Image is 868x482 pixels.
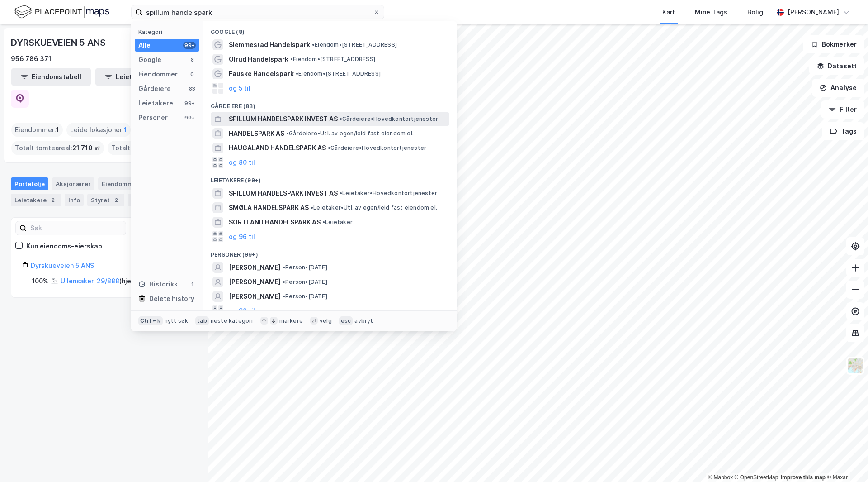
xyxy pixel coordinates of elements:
div: Alle [138,40,151,51]
span: Leietaker • Utl. av egen/leid fast eiendom el. [311,204,437,211]
img: Z [847,357,864,374]
span: Gårdeiere • Hovedkontortjenester [328,144,426,152]
span: SMØLA HANDELSPARK AS [229,202,309,213]
span: • [340,190,342,196]
button: og 5 til [229,83,250,94]
span: • [296,70,298,77]
span: • [311,204,313,211]
a: Improve this map [781,474,826,481]
div: DYRSKUEVEIEN 5 ANS [11,35,107,50]
div: 1 [189,281,196,288]
button: og 96 til [229,231,255,242]
div: Historikk [138,279,178,290]
span: Leietaker • Hovedkontortjenester [340,190,437,197]
button: Leietakertabell [95,68,175,86]
span: Person • [DATE] [283,293,327,300]
span: 1 [56,124,59,135]
span: Person • [DATE] [283,278,327,286]
div: Gårdeiere (83) [203,95,457,112]
div: esc [339,316,353,325]
span: Eiendom • [STREET_ADDRESS] [312,41,397,48]
div: Gårdeiere [138,83,171,94]
div: 99+ [183,100,196,107]
span: SPILLUM HANDELSPARK INVEST AS [229,188,338,199]
button: Filter [821,100,864,119]
span: • [322,219,325,225]
button: og 96 til [229,305,255,316]
div: Transaksjoner [128,194,190,206]
div: Leietakere [138,98,173,109]
span: • [283,264,285,271]
span: Olrud Handelspark [229,54,288,65]
div: Totalt tomteareal : [11,141,104,155]
a: Ullensaker, 29/888 [61,277,119,285]
span: • [283,278,285,285]
div: Mine Tags [695,7,727,18]
span: Eiendom • [STREET_ADDRESS] [296,70,381,77]
div: 83 [189,85,196,92]
div: Eiendommer [98,177,154,190]
span: Slemmestad Handelspark [229,39,310,50]
div: Kontrollprogram for chat [823,439,868,482]
div: tab [195,316,209,325]
div: Kun eiendoms-eierskap [26,241,102,252]
div: Personer (99+) [203,244,457,260]
span: Gårdeiere • Utl. av egen/leid fast eiendom el. [286,130,414,137]
span: [PERSON_NAME] [229,291,281,302]
div: avbryt [354,317,373,325]
div: Kart [662,7,675,18]
span: SORTLAND HANDELSPARK AS [229,217,321,228]
div: nytt søk [165,317,189,325]
div: Totalt byggareal : [108,141,194,155]
div: Aksjonærer [52,177,94,190]
div: 99+ [183,114,196,121]
button: Eiendomstabell [11,68,91,86]
button: og 80 til [229,157,255,168]
div: 99+ [183,42,196,49]
iframe: Chat Widget [823,439,868,482]
div: 8 [189,56,196,63]
a: Dyrskueveien 5 ANS [31,262,94,269]
span: • [283,293,285,300]
button: Bokmerker [803,35,864,53]
span: • [340,115,342,122]
span: Person • [DATE] [283,264,327,271]
span: [PERSON_NAME] [229,277,281,287]
div: neste kategori [211,317,253,325]
div: velg [320,317,332,325]
div: Leietakere [11,194,61,206]
span: HANDELSPARK AS [229,128,284,139]
span: Eiendom • [STREET_ADDRESS] [290,56,375,63]
div: Kategori [138,29,199,35]
span: SPILLUM HANDELSPARK INVEST AS [229,114,338,124]
div: Leietakere (99+) [203,170,457,186]
span: Gårdeiere • Hovedkontortjenester [340,115,438,123]
div: Google [138,54,161,65]
div: Google (8) [203,21,457,38]
div: Bolig [747,7,763,18]
div: 100% [32,276,48,286]
button: Analyse [812,79,864,97]
button: Datasett [809,57,864,75]
span: 1 [124,124,127,135]
button: Tags [822,122,864,140]
div: Ctrl + k [138,316,163,325]
span: [PERSON_NAME] [229,262,281,273]
span: HAUGALAND HANDELSPARK AS [229,143,326,153]
img: logo.f888ab2527a4732fd821a326f86c7f29.svg [14,4,109,20]
span: • [312,41,315,48]
span: • [290,56,293,62]
div: markere [279,317,303,325]
div: Eiendommer [138,69,178,80]
div: [PERSON_NAME] [788,7,839,18]
span: • [328,144,330,151]
span: • [286,130,289,137]
div: Styret [87,194,124,206]
div: Info [65,194,84,206]
div: 956 786 371 [11,53,52,64]
input: Søk på adresse, matrikkel, gårdeiere, leietakere eller personer [142,5,373,19]
div: Leide lokasjoner : [66,123,131,137]
div: 0 [189,71,196,78]
div: 2 [112,196,121,205]
input: Søk [27,221,126,235]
